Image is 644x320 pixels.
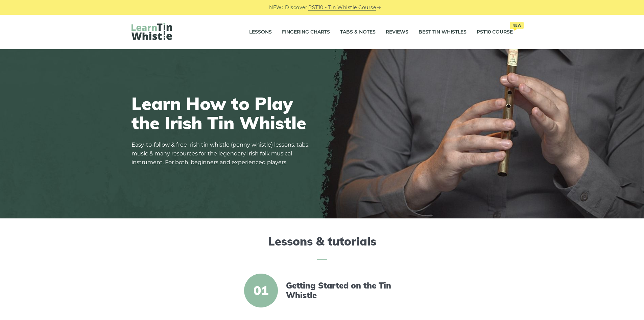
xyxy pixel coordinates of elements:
[132,235,513,260] h2: Lessons & tutorials
[286,281,402,300] a: Getting Started on the Tin Whistle
[340,24,376,41] a: Tabs & Notes
[282,24,330,41] a: Fingering Charts
[132,94,314,132] h1: Learn How to Play the Irish Tin Whistle
[510,22,524,29] span: New
[477,24,513,41] a: PST10 CourseNew
[419,24,467,41] a: Best Tin Whistles
[132,23,172,40] img: LearnTinWhistle.com
[132,141,314,167] p: Easy-to-follow & free Irish tin whistle (penny whistle) lessons, tabs, music & many resources for...
[386,24,408,41] a: Reviews
[244,274,278,307] span: 01
[249,24,272,41] a: Lessons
